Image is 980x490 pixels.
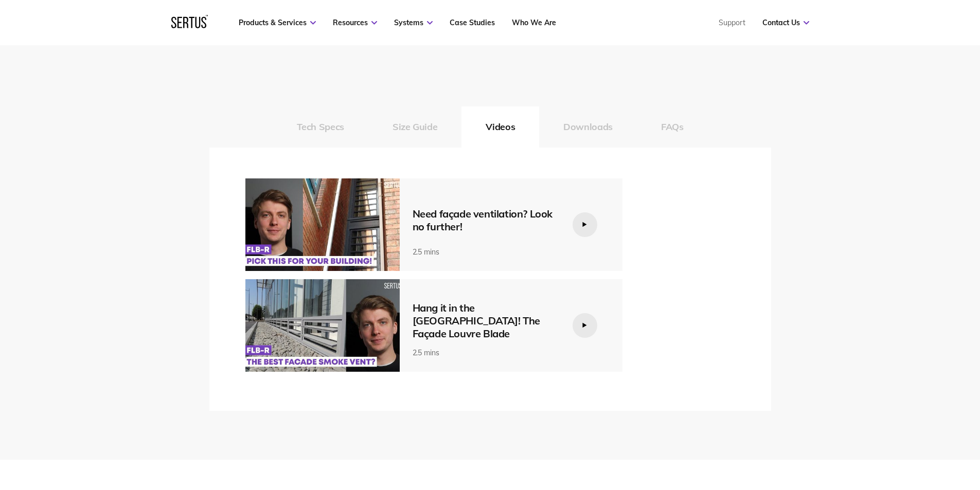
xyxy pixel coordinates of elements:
a: Contact Us [762,18,809,27]
a: Systems [394,18,433,27]
div: 2.5 mins [413,348,557,357]
iframe: Chat Widget [795,371,980,490]
a: Case Studies [450,18,495,27]
a: Products & Services [239,18,316,27]
div: Need façade ventilation? Look no further! [413,207,557,233]
a: Support [719,18,745,27]
div: 2.5 mins [413,247,557,257]
a: Who We Are [512,18,556,27]
button: Tech Specs [273,106,368,148]
div: Hang it in the [GEOGRAPHIC_DATA]! The Façade Louvre Blade [413,301,557,340]
button: Downloads [539,106,637,148]
button: Size Guide [368,106,461,148]
a: Resources [333,18,377,27]
button: FAQs [637,106,708,148]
